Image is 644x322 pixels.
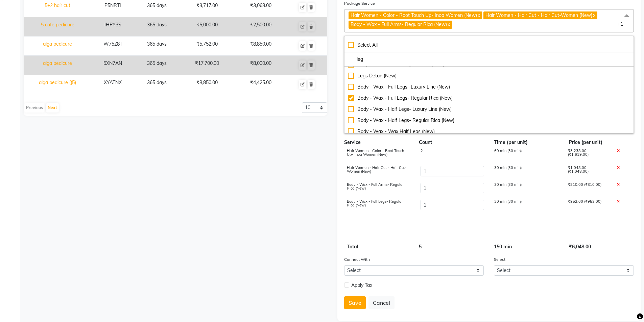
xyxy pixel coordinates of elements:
[348,95,630,102] div: Body - Wax - Full Legs- Regular Rica (New)
[494,256,505,263] label: Select
[563,149,612,160] div: ₹3,238.00 (₹1,619.00)
[235,75,287,94] td: ₹4,425.00
[348,56,630,63] input: multiselect-search
[24,17,91,36] td: 5 cafe pedicure
[24,75,91,94] td: alga pedicure ((5)
[477,12,480,18] a: x
[135,36,179,56] td: 365 days
[348,42,630,49] div: Select All
[179,17,235,36] td: ₹5,000.00
[348,117,630,124] div: Body - Wax - Half Legs- Regular Rica (New)
[347,148,404,157] span: Hair Women - Color - Root Touch Up- Inoa Women (New)
[348,83,630,91] div: Body - Wax - Full Legs- Luxury Line (New)
[348,106,630,113] div: Body - Wax - Half Legs- Luxury Line (New)
[135,75,179,94] td: 365 days
[339,139,414,146] div: Service
[348,72,630,79] div: Legs Detan (New)
[235,56,287,75] td: ₹8,000.00
[91,36,135,56] td: W75Z8T
[347,182,404,191] span: Body - Wax - Full Arms- Regular Rica (New)
[489,149,563,160] div: 60 min (30 min)
[348,128,630,135] div: Body - Wax - Wax Half Legs (New)
[179,75,235,94] td: ₹8,850.00
[91,75,135,94] td: XYATNX
[46,103,59,113] button: Next
[489,166,563,177] div: 30 min (30 min)
[485,12,592,18] span: Hair Women - Hair Cut - Hair Cut-Women (New)
[563,183,612,194] div: ₹810.00 (₹810.00)
[447,21,450,27] a: x
[179,56,235,75] td: ₹17,700.00
[420,148,423,153] span: 2
[592,12,595,18] a: x
[91,56,135,75] td: 5XN7AN
[344,0,375,6] label: Package Service
[351,21,447,27] span: Body - Wax - Full Arms- Regular Rica (New)
[135,56,179,75] td: 365 days
[179,36,235,56] td: ₹5,752.00
[91,17,135,36] td: IHPY3S
[235,17,287,36] td: ₹2,500.00
[564,243,614,250] div: ₹6,048.00
[564,139,614,146] div: Price (per unit)
[414,243,489,250] div: 5
[344,296,366,309] button: Save
[563,166,612,177] div: ₹1,048.00 (₹1,048.00)
[24,56,91,75] td: alga pedicure
[414,139,489,146] div: Count
[489,200,563,211] div: 30 min (30 min)
[347,199,403,207] span: Body - Wax - Full Legs- Regular Rica (New)
[489,183,563,194] div: 30 min (30 min)
[351,12,477,18] span: Hair Women - Color - Root Touch Up- Inoa Women (New)
[489,139,564,146] div: Time (per unit)
[135,17,179,36] td: 365 days
[235,36,287,56] td: ₹8,850.00
[24,36,91,56] td: alga pedicure
[563,200,612,211] div: ₹952.00 (₹952.00)
[344,241,361,252] span: Total
[347,165,407,174] span: Hair Women - Hair Cut - Hair Cut-Women (New)
[351,282,372,289] span: Apply Tax
[368,296,395,309] button: Cancel
[489,243,564,250] div: 150 min
[344,256,370,263] label: Connect With
[618,21,628,27] span: +1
